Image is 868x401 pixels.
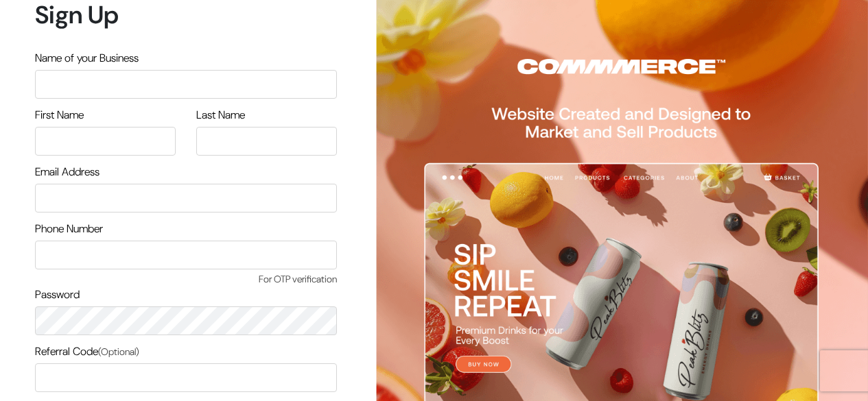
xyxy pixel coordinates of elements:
[35,343,139,360] label: Referral Code
[35,107,84,123] label: First Name
[35,272,337,287] span: For OTP verification
[35,287,80,303] label: Password
[35,50,139,66] label: Name of your Business
[98,345,139,358] span: (Optional)
[35,221,103,237] label: Phone Number
[196,107,245,123] label: Last Name
[35,164,99,180] label: Email Address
